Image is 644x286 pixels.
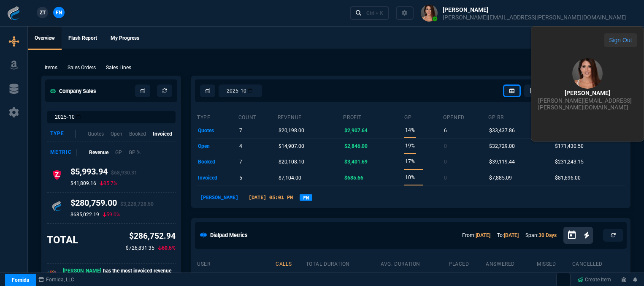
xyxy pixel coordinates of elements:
th: count [238,111,277,123]
td: quotes [197,123,238,138]
p: $2,907.64 [344,125,368,136]
th: total duration [306,257,381,269]
a: 30 Days [538,232,557,238]
th: revenue [277,111,343,123]
span: [PERSON_NAME] [63,268,101,275]
p: Booked [129,130,146,138]
p: Open [111,130,122,138]
p: 44s [382,270,446,282]
p: $231,243.15 [555,156,584,168]
p: 6 [444,125,447,136]
p: 44 [573,270,624,282]
a: FN [300,194,312,201]
th: type [197,111,238,123]
p: 0 [444,140,447,152]
p: 60.5% [158,244,176,252]
button: Open calendar [567,229,584,241]
th: user [197,257,275,269]
a: msbcCompanyName [36,276,77,283]
p: 182 [276,270,304,282]
p: 1h 38m [307,270,379,282]
p: 1 [487,270,535,282]
p: 17% [405,155,415,167]
p: 10% [405,172,415,183]
p: $7,104.00 [279,172,301,184]
p: Revenue [89,149,108,156]
h3: TOTAL [47,234,78,246]
th: answered [485,257,536,269]
p: Invoiced [153,130,172,138]
a: Flash Report [62,27,104,50]
p: To: [497,232,519,239]
p: 19% [405,140,415,152]
p: 7 [239,125,242,136]
p: $286,752.94 [126,230,176,242]
div: Ctrl + K [366,10,383,16]
h5: Dialpad Metrics [210,231,248,239]
p: $171,430.50 [555,140,584,152]
div: Metric [50,149,77,156]
span: ZT [40,9,46,16]
th: cancelled [572,257,625,269]
th: avg. duration [380,257,448,269]
p: $685.66 [344,172,363,184]
th: GP [404,111,443,123]
p: [DATE] 05:01 PM [245,193,296,201]
p: $2,846.00 [344,140,368,152]
p: $685,022.19 [70,211,99,218]
p: $3,401.69 [344,156,368,168]
td: open [197,138,238,154]
p: [PERSON_NAME] [197,193,242,201]
th: placed [448,257,485,269]
p: $14,907.00 [279,140,304,152]
p: 7 [239,156,242,168]
p: 59.0% [103,211,120,218]
div: Type [50,130,76,138]
p: 85.7% [100,180,117,187]
span: $3,228,728.50 [120,201,154,207]
th: missed [536,257,572,269]
p: 0 [444,156,447,168]
td: booked [197,154,238,170]
a: Create Item [574,273,614,286]
p: $39,119.44 [489,156,515,168]
p: $7,885.09 [489,172,512,184]
p: 14% [405,124,415,136]
span: $68,930.31 [111,170,137,176]
p: $726,831.35 [126,244,154,252]
p: 5 [239,172,242,184]
th: opened [443,111,488,123]
h4: $280,759.00 [70,198,154,211]
span: FN [56,9,62,16]
h4: $5,993.94 [70,166,137,180]
p: Quotes [88,130,104,138]
p: 🎉 [47,269,56,281]
p: GP % [129,149,141,156]
h5: Company Sales [50,87,96,95]
a: Overview [28,27,62,50]
p: From: [462,232,490,239]
p: Span: [525,232,557,239]
p: 0 [444,172,447,184]
p: $33,437.86 [489,125,515,136]
a: My Progress [104,27,146,50]
p: Items [45,64,57,71]
p: $20,108.10 [279,156,304,168]
p: 1 [538,270,570,282]
p: $41,809.16 [70,180,96,187]
p: $32,729.00 [489,140,515,152]
a: [DATE] [504,232,519,238]
p: Sales Orders [68,64,96,71]
p: GP [115,149,122,156]
th: calls [275,257,305,269]
th: GP RR [488,111,554,123]
p: 135 [449,270,484,282]
p: Sales Lines [106,64,131,71]
td: invoiced [197,170,238,185]
p: has the most invoiced revenue this month. [63,267,176,282]
p: [PERSON_NAME] [198,270,274,282]
th: Profit [343,111,404,123]
p: $81,696.00 [555,172,581,184]
p: 4 [239,140,242,152]
p: $20,198.00 [279,125,304,136]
